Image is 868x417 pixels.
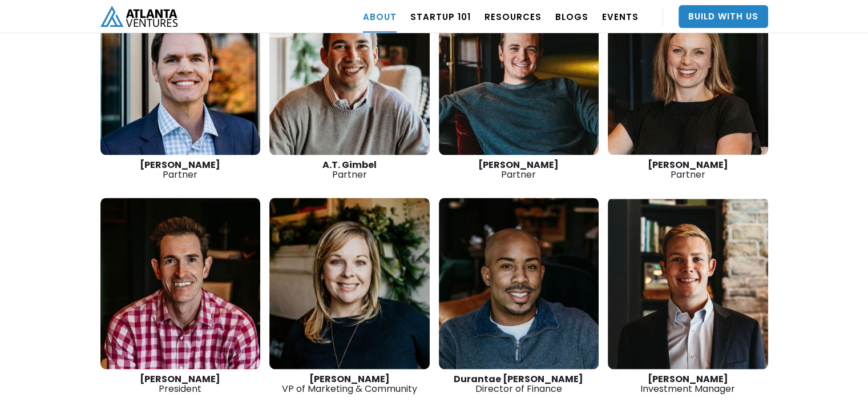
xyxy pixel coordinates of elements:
div: Partner [269,160,430,179]
div: VP of Marketing & Community [269,374,430,394]
div: Director of Finance [439,374,599,394]
a: BLOGS [555,1,588,33]
strong: Durantae [PERSON_NAME] [454,372,583,386]
a: ABOUT [363,1,397,33]
a: RESOURCES [485,1,542,33]
a: Startup 101 [410,1,471,33]
strong: [PERSON_NAME] [648,158,728,171]
strong: [PERSON_NAME] [309,372,390,386]
a: Build With Us [679,5,768,28]
strong: [PERSON_NAME] [140,158,220,171]
div: Partner [608,160,768,179]
div: Partner [100,160,261,179]
div: Investment Manager [608,374,768,394]
strong: A.T. Gimbel [322,158,377,171]
div: Partner [439,160,599,179]
strong: [PERSON_NAME] [478,158,559,171]
div: President [100,374,261,394]
strong: [PERSON_NAME] [648,372,728,386]
strong: [PERSON_NAME] [140,372,220,386]
a: EVENTS [602,1,639,33]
